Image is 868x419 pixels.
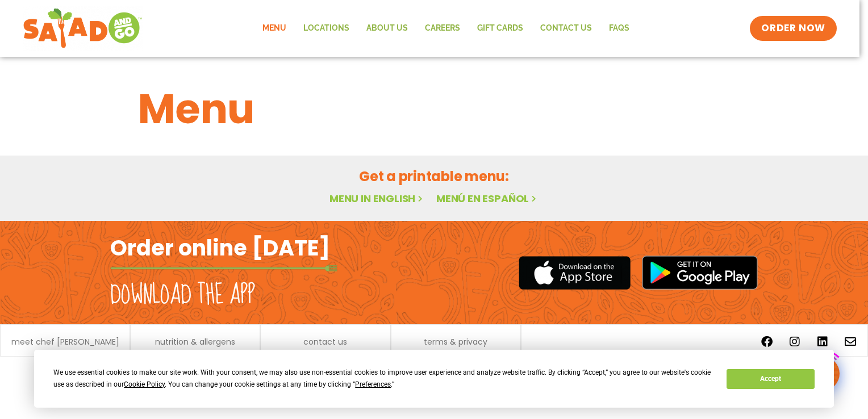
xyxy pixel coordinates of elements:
[355,380,391,388] span: Preferences
[761,22,825,35] span: ORDER NOW
[138,166,730,186] h2: Get a printable menu:
[34,350,834,408] div: Cookie Consent Prompt
[110,234,330,262] h2: Order online [DATE]
[329,191,425,206] a: Menu in English
[124,380,165,388] span: Cookie Policy
[53,367,713,391] div: We use essential cookies to make our site work. With your consent, we may also use non-essential ...
[436,191,539,206] a: Menú en español
[469,15,532,41] a: GIFT CARDS
[155,338,235,346] a: nutrition & allergens
[110,265,337,271] img: fork
[138,78,730,140] h1: Menu
[254,15,638,41] nav: Menu
[727,369,814,389] button: Accept
[295,15,358,41] a: Locations
[519,254,631,291] img: appstore
[642,255,758,290] img: google_play
[11,338,119,346] a: meet chef [PERSON_NAME]
[254,15,295,41] a: Menu
[358,15,416,41] a: About Us
[23,6,143,51] img: new-SAG-logo-768×292
[532,15,600,41] a: Contact Us
[303,338,347,346] a: contact us
[110,279,255,311] h2: Download the app
[416,15,469,41] a: Careers
[424,338,487,346] a: terms & privacy
[600,15,638,41] a: FAQs
[750,16,836,41] a: ORDER NOW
